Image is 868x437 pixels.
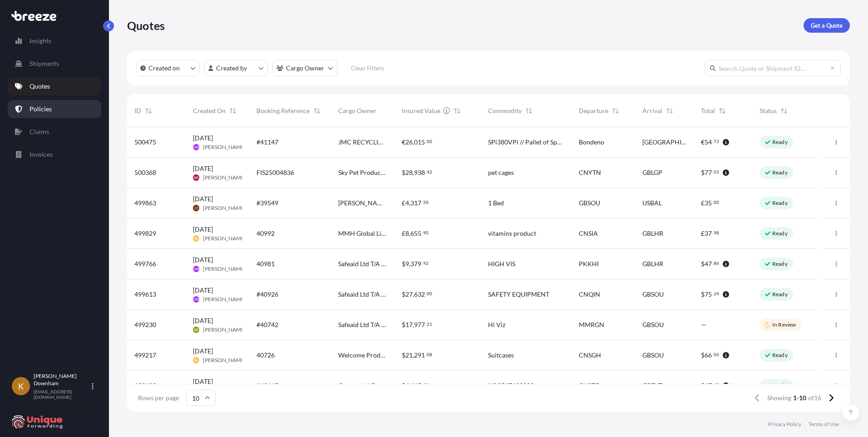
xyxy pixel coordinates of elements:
span: 499230 [134,320,156,329]
span: #41147 [256,138,278,147]
span: , [413,322,414,328]
span: Rows per page [138,393,179,402]
span: GBLHR [642,229,663,238]
button: Clear Filters [342,61,393,75]
span: € [701,139,705,145]
a: Privacy Policy [768,421,801,428]
span: . [712,140,713,143]
span: 015 [414,139,425,145]
span: Safeaid Ltd T/A Signal [338,320,387,329]
span: . [425,292,426,295]
button: createdBy Filter options [204,60,268,76]
span: , [409,230,410,237]
span: — [701,320,706,329]
p: Ready [772,291,788,298]
span: 26 [405,139,413,145]
span: Suitcases [488,351,514,360]
span: £ [701,200,705,206]
p: Created on [148,64,180,73]
span: $ [402,382,405,389]
span: 291 [414,352,425,358]
span: Arrival [642,106,662,115]
span: , [413,139,414,145]
span: HS 8517699000 [488,381,534,390]
span: [PERSON_NAME] [203,296,246,303]
span: . [425,323,426,326]
span: 35 [705,200,712,206]
span: GBSOU [579,199,600,208]
p: Ready [772,169,788,176]
p: Insights [30,36,51,45]
p: Ready [772,260,788,268]
span: pet cages [488,168,514,177]
button: Sort [717,105,728,116]
span: 42 [427,170,432,174]
span: 1-10 [793,393,806,402]
span: , [409,382,410,389]
a: Terms of Use [809,421,839,428]
span: GBFXT [642,381,662,390]
span: #40742 [256,320,278,329]
p: Quotes [127,18,165,33]
p: In Review [772,321,796,328]
span: 21 [427,323,432,326]
span: MMH Global Limited [338,229,387,238]
span: [DATE] [193,316,213,325]
span: . [425,170,426,174]
span: . [712,231,713,234]
span: 415 [410,382,421,389]
span: 00 [714,201,719,204]
p: Ready [772,352,788,359]
span: 499766 [134,259,156,268]
span: 21 [405,352,413,358]
span: 43 [423,383,429,387]
span: $ [402,352,405,358]
span: CNYTN [579,168,601,177]
span: 75 [705,291,712,298]
button: Sort [143,105,154,116]
span: 86 [714,262,719,265]
span: Booking Reference [256,106,310,115]
span: SAFETY EQUIPMENT [488,290,549,299]
span: Commodity [488,106,522,115]
span: 499217 [134,351,156,360]
span: Departure [579,106,608,115]
span: JMC RECYCLING LTD [338,138,387,147]
span: [PERSON_NAME] [203,357,246,364]
span: 8 [405,230,409,237]
span: GBLGP [642,168,662,177]
span: € [402,139,405,145]
span: PKKHI [579,259,599,268]
span: 4 [405,200,409,206]
span: 77 [705,169,712,176]
span: Hi Viz [488,320,505,329]
span: 92 [423,262,429,265]
span: ID [134,106,141,115]
p: Claims [30,127,49,136]
span: #39549 [256,199,278,208]
span: #40926 [256,290,278,299]
span: 24 [714,292,719,295]
span: of 16 [808,393,821,402]
p: Get a Quote [811,21,843,30]
img: organization-logo [11,415,64,429]
span: $ [402,261,405,267]
span: . [425,140,426,143]
p: Ready [772,230,788,237]
span: . [712,201,713,204]
span: 50 [423,201,429,204]
span: . [712,170,713,174]
span: . [712,383,713,387]
span: K [18,382,24,391]
span: [DATE] [193,134,213,143]
span: CNSIA [579,229,598,238]
span: MMRGN [579,320,604,329]
span: [DATE] [193,347,213,356]
span: 499613 [134,290,156,299]
p: [PERSON_NAME] Downham [34,372,90,387]
span: GW [193,264,199,273]
span: 73 [714,140,719,143]
span: 379 [410,261,421,267]
span: CNSGH [579,351,601,360]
